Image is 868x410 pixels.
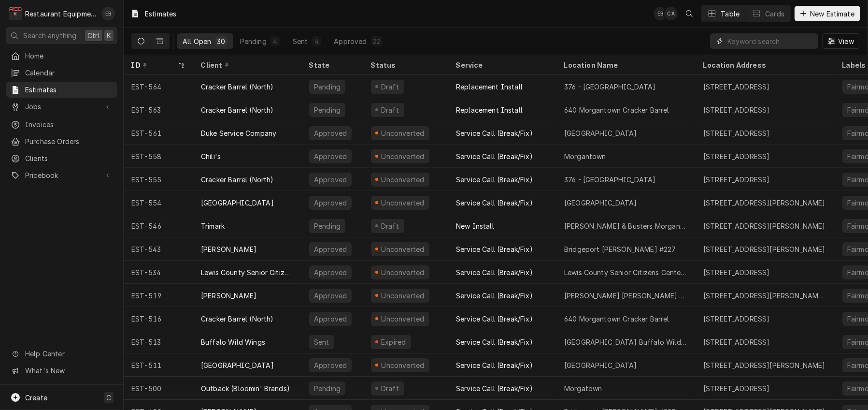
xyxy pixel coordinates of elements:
[456,244,533,254] div: Service Call (Break/Fix)
[313,36,319,46] div: 4
[371,60,439,70] div: Status
[822,33,860,49] button: View
[380,244,426,254] div: Unconverted
[101,7,115,20] div: Emily Bird's Avatar
[313,105,342,115] div: Pending
[456,314,533,324] div: Service Call (Break/Fix)
[380,221,400,231] div: Draft
[25,9,96,19] div: Restaurant Equipment Diagnostics
[9,7,22,20] div: Restaurant Equipment Diagnostics's Avatar
[293,36,308,46] div: Sent
[456,291,533,301] div: Service Call (Break/Fix)
[6,150,117,166] a: Clients
[25,153,113,163] span: Clients
[6,133,117,149] a: Purchase Orders
[721,9,740,19] div: Table
[25,102,98,112] span: Jobs
[456,198,533,208] div: Service Call (Break/Fix)
[240,36,267,46] div: Pending
[313,337,330,347] div: Sent
[313,128,348,138] div: Approved
[124,330,193,353] div: EST-513
[380,337,407,347] div: Expired
[664,7,678,20] div: Chrissy Adams's Avatar
[201,198,274,208] div: [GEOGRAPHIC_DATA]
[703,383,770,394] div: [STREET_ADDRESS]
[201,267,294,278] div: Lewis County Senior Citizens Center, Inc.
[6,363,117,379] a: Go to What's New
[6,117,117,132] a: Invoices
[124,75,193,98] div: EST-564
[124,284,193,307] div: EST-519
[380,360,426,370] div: Unconverted
[6,27,117,44] button: Search anythingCtrlK
[201,151,221,161] div: Chili's
[703,360,825,370] div: [STREET_ADDRESS][PERSON_NAME]
[380,175,426,185] div: Unconverted
[313,291,348,301] div: Approved
[101,7,115,20] div: EB
[727,33,818,49] input: Keyword search
[201,314,274,324] div: Cracker Barrel (North)
[380,151,426,161] div: Unconverted
[703,175,770,185] div: [STREET_ADDRESS]
[201,60,292,70] div: Client
[6,346,117,362] a: Go to Help Center
[664,7,678,20] div: CA
[25,85,113,95] span: Estimates
[124,214,193,237] div: EST-546
[201,360,274,370] div: [GEOGRAPHIC_DATA]
[87,30,100,41] span: Ctrl
[25,170,98,180] span: Pricebook
[456,82,523,92] div: Replacement Install
[6,82,117,98] a: Estimates
[564,128,637,138] div: [GEOGRAPHIC_DATA]
[564,105,669,115] div: 640 Morgantown Cracker Barrel
[564,314,669,324] div: 640 Morgantown Cracker Barrel
[380,128,426,138] div: Unconverted
[456,267,533,278] div: Service Call (Break/Fix)
[564,291,688,301] div: [PERSON_NAME] [PERSON_NAME] #349
[456,105,523,115] div: Replacement Install
[124,145,193,168] div: EST-558
[456,151,533,161] div: Service Call (Break/Fix)
[808,9,856,19] span: New Estimate
[654,7,667,20] div: Emily Bird's Avatar
[272,36,278,46] div: 4
[456,360,533,370] div: Service Call (Break/Fix)
[564,60,686,70] div: Location Name
[703,105,770,115] div: [STREET_ADDRESS]
[564,244,676,254] div: Bridgeport [PERSON_NAME] #227
[201,244,256,254] div: [PERSON_NAME]
[380,291,426,301] div: Unconverted
[456,60,547,70] div: Service
[25,136,113,146] span: Purchase Orders
[456,337,533,347] div: Service Call (Break/Fix)
[6,99,117,115] a: Go to Jobs
[23,30,76,41] span: Search anything
[654,7,667,20] div: EB
[9,7,22,20] div: R
[564,337,688,347] div: [GEOGRAPHIC_DATA] Buffalo Wild Wings
[380,82,400,92] div: Draft
[564,360,637,370] div: [GEOGRAPHIC_DATA]
[6,65,117,81] a: Calendar
[682,6,697,21] button: Open search
[380,198,426,208] div: Unconverted
[703,314,770,324] div: [STREET_ADDRESS]
[564,175,656,185] div: 376 - [GEOGRAPHIC_DATA]
[456,128,533,138] div: Service Call (Break/Fix)
[25,394,47,402] span: Create
[313,383,342,394] div: Pending
[25,366,112,376] span: What's New
[131,60,176,70] div: ID
[564,383,602,394] div: Morgatown
[107,30,111,41] span: K
[564,267,688,278] div: Lewis County Senior Citizens Center, Inc.
[106,393,111,403] span: C
[564,221,688,231] div: [PERSON_NAME] & Busters Morgantown
[456,175,533,185] div: Service Call (Break/Fix)
[6,167,117,183] a: Go to Pricebook
[564,82,656,92] div: 376 - [GEOGRAPHIC_DATA]
[313,151,348,161] div: Approved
